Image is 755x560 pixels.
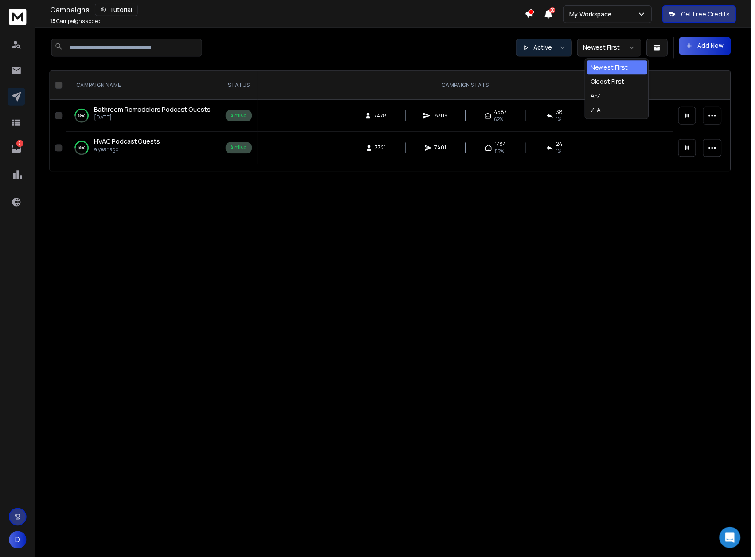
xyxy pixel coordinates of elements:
[51,4,527,16] div: Campaigns
[16,141,23,148] p: 2
[94,114,211,121] p: [DATE]
[437,145,448,152] span: 7401
[593,106,604,115] div: Z-A
[580,39,644,57] button: Newest First
[559,149,564,156] span: 1 %
[435,113,450,120] span: 18709
[497,109,509,116] span: 4587
[94,147,161,154] p: a year ago
[497,141,509,149] span: 1784
[78,112,86,121] p: 58 %
[684,10,733,19] p: Get Free Credits
[593,78,627,86] div: Oldest First
[51,18,101,25] p: Campaigns added
[94,106,211,114] span: Bathroom Remodelers Podcast Guests
[559,116,564,123] span: 1 %
[593,92,604,101] div: A-Z
[66,71,221,100] th: CAMPAIGN NAME
[723,529,744,551] div: Open Intercom Messenger
[94,138,161,146] span: HVAC Podcast Guests
[95,4,138,16] button: Tutorial
[231,113,248,120] div: Active
[536,43,555,52] p: Active
[559,109,565,116] span: 38
[9,533,27,551] span: D
[682,37,734,55] button: Add New
[377,145,388,152] span: 3321
[572,10,618,19] p: My Workspace
[593,63,631,72] div: Newest First
[78,144,86,153] p: 65 %
[497,149,506,156] span: 55 %
[376,113,388,120] span: 7478
[221,71,258,100] th: STATUS
[552,7,558,13] span: 50
[559,141,565,149] span: 24
[497,116,505,123] span: 62 %
[51,17,56,25] span: 15
[231,145,248,152] div: Active
[258,71,676,100] th: CAMPAIGN STATS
